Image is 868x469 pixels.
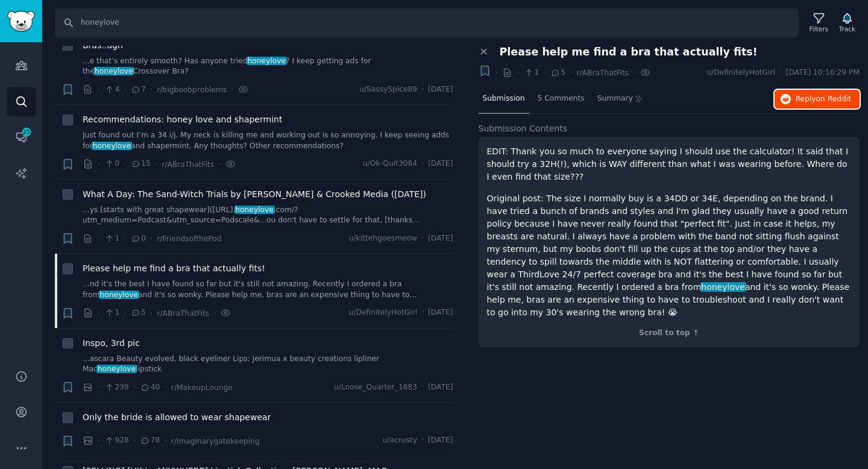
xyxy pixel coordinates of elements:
span: r/ABraThatFits [157,309,209,318]
a: ...nd it's the best I have found so far but it's still not amazing. Recently I ordered a bra from... [83,279,453,300]
span: [DATE] [428,307,453,318]
span: 5 [550,68,565,78]
span: · [421,382,424,393]
span: 928 [104,435,129,446]
a: Inspo, 3rd pic [83,337,140,350]
span: Submission [483,93,525,104]
span: 1 [104,233,119,244]
span: [DATE] [428,382,453,393]
span: · [421,159,424,169]
span: honeylove [92,142,132,150]
span: u/DefinitelyHotGirl [349,307,418,318]
span: r/MakeupLounge [171,383,233,392]
span: u/kittehgoesmeow [349,233,417,244]
span: r/FriendsofthePod [157,234,221,243]
a: Just found out I’m a 34 i/j. My neck is killing me and working out is so annoying. I keep seeing ... [83,130,453,151]
span: honeylove [96,365,137,373]
span: · [155,158,157,171]
a: Bras..ugh [83,39,123,52]
span: 0 [131,233,146,244]
span: 7 [131,84,146,95]
span: · [98,381,100,394]
span: Only the bride is allowed to wear shapewear [83,411,271,424]
span: r/ABraThatFits [162,160,214,169]
span: u/acrusty [383,435,417,446]
span: · [421,307,424,318]
span: honeylove [93,67,134,75]
span: [DATE] [428,159,453,169]
span: Summary [597,93,633,104]
a: ...ys [starts with great shapewear]([URL].honeylove.com/?utm_medium=Podcast&utm_source=Podscale&.... [83,205,453,226]
span: · [231,83,233,96]
span: 1 [524,68,539,78]
button: Replyon Reddit [775,90,860,109]
span: · [98,232,100,245]
span: · [218,158,221,171]
span: r/imaginarygatekeeping [171,437,260,445]
span: · [164,381,166,394]
span: 5 Comments [538,93,585,104]
span: · [779,68,782,78]
span: honeylove [234,206,275,214]
p: EDIT: Thank you so much to everyone saying I should use the calculator! It said that I should try... [487,145,852,183]
span: honeylove [247,57,287,65]
span: r/ABraThatFits [576,69,629,77]
span: · [98,435,100,447]
span: · [543,66,546,79]
span: · [133,435,136,447]
span: · [517,66,519,79]
a: 25 [7,122,36,152]
span: honeylove [700,282,746,292]
span: 15 [131,159,151,169]
span: · [124,307,126,319]
span: u/Loose_Quarter_1683 [334,382,417,393]
span: [DATE] [428,233,453,244]
span: · [421,84,424,95]
a: ...ascara Beauty evolved, black eyeliner Lips: Jerimua x beauty creations lipliner Machoneyloveli... [83,354,453,375]
span: 78 [140,435,160,446]
span: · [164,435,166,447]
span: · [98,307,100,319]
span: u/Ok-Quit3084 [363,159,417,169]
button: Track [835,10,860,36]
a: Recommendations: honey love and shapermint [83,113,282,126]
span: · [124,83,126,96]
span: honeylove [99,291,139,299]
span: · [150,83,153,96]
span: 40 [140,382,160,393]
a: Please help me find a bra that actually fits! [83,262,265,275]
span: · [150,307,153,319]
span: · [133,381,136,394]
span: · [98,158,100,171]
span: Reply [796,94,851,105]
p: Original post: The size I normally buy is a 34DD or 34E, depending on the brand. I have tried a b... [487,192,852,319]
span: · [213,307,216,319]
span: r/bigboobproblems [157,86,227,94]
span: u/DefinitelyHotGirl [706,68,775,78]
span: · [150,232,153,245]
span: · [124,232,126,245]
span: 5 [131,307,146,318]
span: 25 [21,128,32,136]
input: Search Keyword [55,8,799,37]
img: GummySearch logo [7,11,35,32]
span: [DATE] 10:16:29 PM [786,68,860,78]
span: · [570,66,572,79]
a: ...e that’s entirely smooth? Has anyone triedhoneylove? I keep getting ads for thehoneyloveCrosso... [83,56,453,77]
span: · [98,83,100,96]
span: 0 [104,159,119,169]
a: What A Day: The Sand-Witch Trials by [PERSON_NAME] & Crooked Media ([DATE]) [83,188,426,201]
span: [DATE] [428,84,453,95]
div: Scroll to top ↑ [487,328,852,339]
span: 4 [104,84,119,95]
span: · [421,435,424,446]
span: Please help me find a bra that actually fits! [500,46,758,58]
span: · [421,233,424,244]
span: · [124,158,126,171]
